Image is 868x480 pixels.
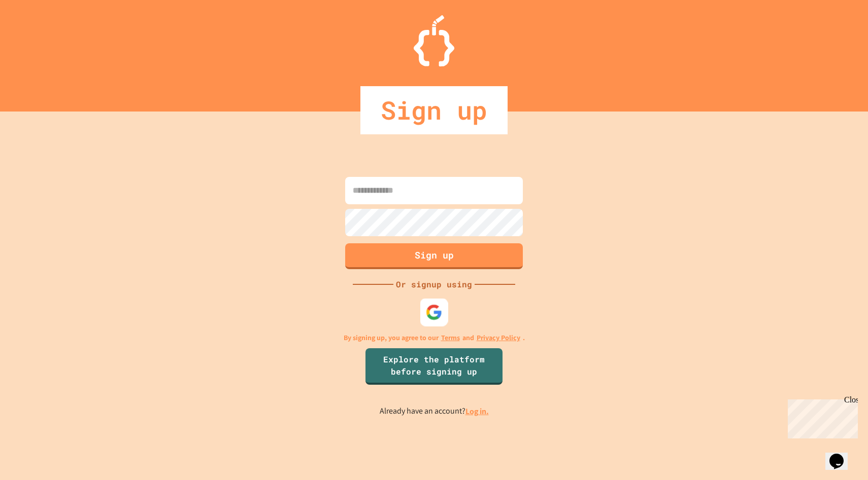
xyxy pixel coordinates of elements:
[365,348,503,385] a: Explore the platform before signing up
[4,4,70,64] div: Chat with us now!Close
[825,439,858,470] iframe: chat widget
[414,15,454,66] img: Logo.svg
[393,278,475,290] div: Or signup using
[380,405,489,418] p: Already have an account?
[345,243,523,269] button: Sign up
[360,86,508,134] div: Sign up
[441,333,460,343] a: Terms
[426,304,443,320] img: google-icon.svg
[344,333,525,343] p: By signing up, you agree to our and .
[477,333,520,343] a: Privacy Policy
[784,395,858,438] iframe: chat widget
[465,406,489,417] a: Log in.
